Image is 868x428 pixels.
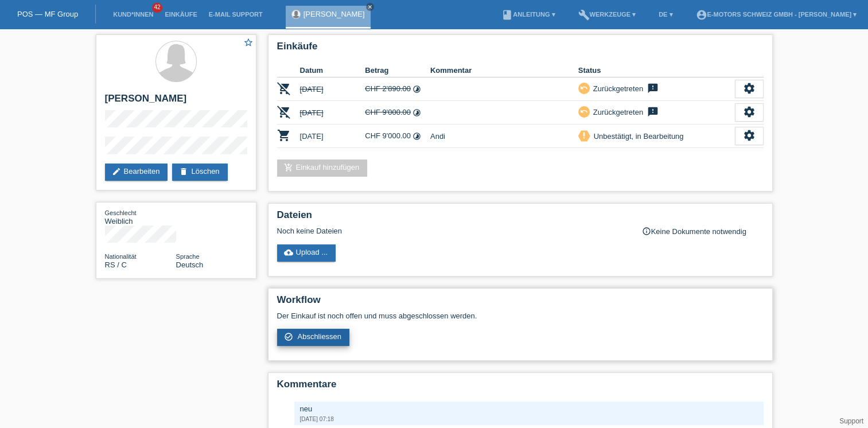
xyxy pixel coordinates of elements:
a: DE ▾ [653,11,678,18]
td: [DATE] [300,77,365,101]
span: Abschliessen [297,332,341,341]
td: [DATE] [300,101,365,124]
a: star_border [243,37,254,49]
th: Kommentar [430,64,578,77]
a: buildWerkzeuge ▾ [572,11,641,18]
a: Support [839,417,863,425]
a: check_circle_outline Abschliessen [277,329,350,346]
h2: Workflow [277,294,764,312]
h2: Einkäufe [277,41,764,58]
i: book [501,9,513,21]
span: Sprache [176,253,200,260]
th: Status [578,64,735,77]
th: Datum [300,64,365,77]
p: Der Einkauf ist noch offen und muss abgeschlossen werden. [277,312,764,320]
i: settings [743,82,756,95]
a: account_circleE-Motors Schweiz GmbH - [PERSON_NAME] ▾ [690,11,862,18]
i: info_outline [642,227,651,236]
div: [DATE] 07:18 [300,416,758,422]
td: CHF 9'000.00 [365,124,430,148]
i: feedback [646,106,660,118]
i: delete [179,167,188,176]
i: star_border [243,37,254,48]
h2: Dateien [277,209,764,227]
a: cloud_uploadUpload ... [277,244,336,262]
span: 42 [152,3,162,13]
td: [DATE] [300,124,365,148]
i: settings [743,106,756,118]
i: edit [112,167,121,176]
div: Weiblich [105,208,176,225]
th: Betrag [365,64,430,77]
span: Serbien / C / 21.08.1989 [105,260,127,269]
i: POSP00026673 [277,105,291,119]
i: Fixe Raten (48 Raten) [412,108,421,117]
h2: [PERSON_NAME] [105,93,247,110]
td: CHF 2'890.00 [365,77,430,101]
i: add_shopping_cart [284,163,293,172]
div: Noch keine Dateien [277,227,628,235]
i: close [367,4,373,10]
div: Keine Dokumente notwendig [642,227,764,236]
a: deleteLöschen [172,164,227,181]
a: E-Mail Support [203,11,268,18]
i: check_circle_outline [284,332,293,341]
a: Einkäufe [159,11,203,18]
a: editBearbeiten [105,164,168,181]
span: Geschlecht [105,209,137,216]
div: neu [300,404,758,413]
td: CHF 9'000.00 [365,101,430,124]
i: account_circle [695,9,707,21]
i: priority_high [580,131,588,139]
a: close [366,3,374,11]
div: Zurückgetreten [590,83,643,95]
i: POSP00026792 [277,129,291,142]
a: add_shopping_cartEinkauf hinzufügen [277,159,368,177]
a: POS — MF Group [17,10,78,18]
i: Fixe Raten (36 Raten) [412,132,421,141]
i: undo [580,107,588,115]
i: undo [580,84,588,92]
div: Zurückgetreten [590,106,643,118]
span: Deutsch [176,260,204,269]
span: Nationalität [105,253,137,260]
a: [PERSON_NAME] [303,10,365,18]
div: Unbestätigt, in Bearbeitung [590,130,684,142]
a: bookAnleitung ▾ [496,11,560,18]
i: feedback [646,83,660,94]
i: cloud_upload [284,248,293,257]
h2: Kommentare [277,379,764,396]
i: POSP00026668 [277,81,291,95]
i: Fixe Raten (12 Raten) [412,85,421,94]
i: settings [743,129,756,142]
i: build [578,9,589,21]
a: Kund*innen [107,11,159,18]
td: Andi [430,124,578,148]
